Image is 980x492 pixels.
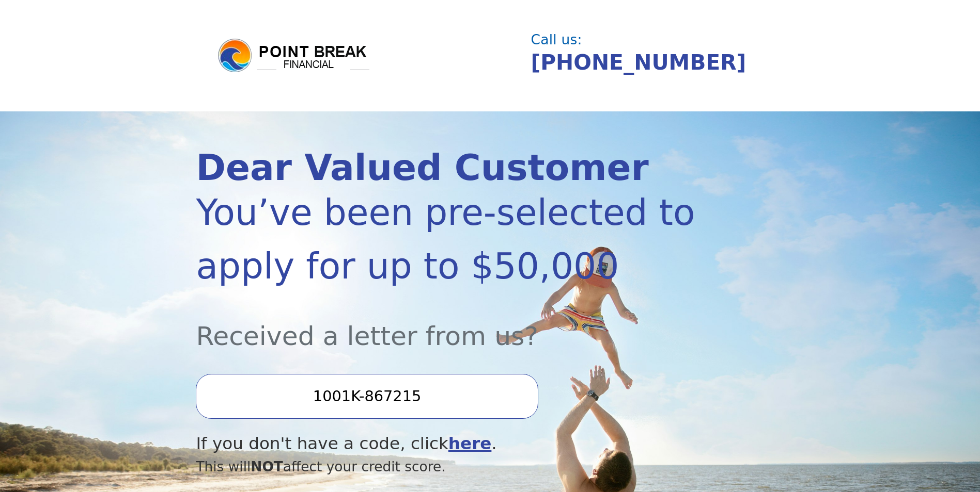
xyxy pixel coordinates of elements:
span: NOT [251,458,283,474]
div: This will affect your credit score. [196,456,695,477]
div: Received a letter from us? [196,293,695,355]
input: Enter your Offer Code: [196,374,538,418]
a: here [448,434,492,453]
div: Call us: [531,33,776,46]
div: You’ve been pre-selected to apply for up to $50,000 [196,186,695,293]
div: Dear Valued Customer [196,150,695,186]
a: [PHONE_NUMBER] [531,50,746,75]
div: If you don't have a code, click . [196,431,695,456]
img: logo.png [216,37,371,74]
